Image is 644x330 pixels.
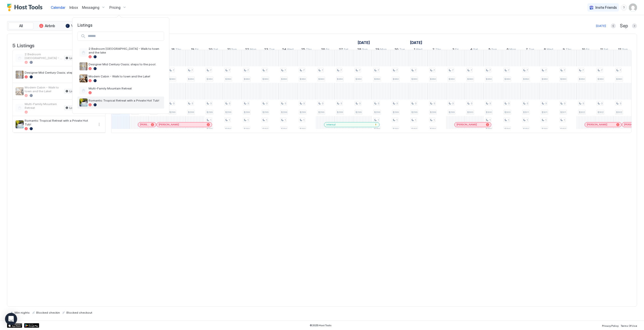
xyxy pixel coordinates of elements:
span: Romantic Tropical Retreat with a Private Hot Tub! [89,99,162,102]
div: listing image [79,62,88,70]
input: Input Field [86,32,164,40]
span: 2 Bedroom [GEOGRAPHIC_DATA] - Walk to town and the lake [89,47,162,54]
span: Multi-Family Mountain Retreat [89,86,162,90]
span: Designer Mid Century Oasis; steps to the pool. [89,62,162,66]
div: Open Intercom Messenger [5,313,17,325]
div: listing image [79,99,88,107]
span: Listings [72,23,169,28]
span: Modern Cabin - Walk to town and the Lake! [89,74,162,78]
div: listing image [79,74,88,82]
